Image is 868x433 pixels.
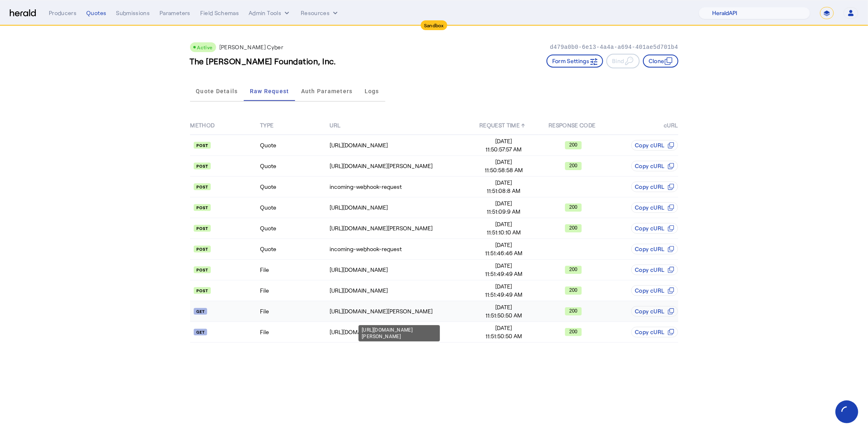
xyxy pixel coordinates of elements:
button: internal dropdown menu [249,9,291,17]
div: Producers [49,9,77,17]
button: Copy cURL [631,161,678,171]
span: 11:50:57:57 AM [469,145,538,153]
td: File [260,280,329,301]
span: Logs [365,88,379,94]
text: 200 [569,163,577,168]
td: Quote [260,135,329,156]
span: [DATE] [469,324,538,332]
button: Copy cURL [631,306,678,317]
button: Copy cURL [631,182,678,192]
th: cURL [608,116,678,135]
td: Quote [260,218,329,239]
img: Herald Logo [10,9,36,17]
div: Quotes [86,9,106,17]
span: [DATE] [469,179,538,187]
button: Resources dropdown menu [301,9,339,17]
th: URL [329,116,469,135]
div: [URL][DOMAIN_NAME][PERSON_NAME] [359,325,440,341]
text: 200 [569,308,577,314]
span: [DATE] [469,282,538,291]
span: Raw Request [250,88,289,94]
button: Bind [606,54,639,68]
p: d479a0b0-6e13-4a4a-a694-401ae5d701b4 [550,43,678,51]
span: 11:51:09:9 AM [469,208,538,216]
span: [DATE] [469,241,538,249]
button: Form Settings [547,55,603,68]
text: 200 [569,267,577,272]
span: 11:51:50:50 AM [469,311,538,319]
p: [PERSON_NAME] Cyber [219,43,284,51]
span: [DATE] [469,262,538,270]
div: incoming-webhook-request [330,183,468,191]
th: METHOD [190,116,260,135]
span: Auth Parameters [301,88,353,94]
button: Copy cURL [631,202,678,213]
span: Active [197,44,213,50]
span: [DATE] [469,199,538,208]
div: [URL][DOMAIN_NAME][PERSON_NAME] [330,328,468,336]
div: incoming-webhook-request [330,245,468,253]
td: File [260,322,329,343]
span: ↑ [521,122,525,129]
span: [DATE] [469,303,538,311]
td: Quote [260,177,329,197]
h3: The [PERSON_NAME] Foundation, Inc. [190,55,336,67]
div: Field Schemas [200,9,239,17]
td: File [260,260,329,280]
button: Clone [643,55,678,68]
div: Parameters [160,9,190,17]
span: [DATE] [469,220,538,228]
div: [URL][DOMAIN_NAME] [330,266,468,274]
button: Copy cURL [631,285,678,296]
span: 11:50:58:58 AM [469,166,538,174]
text: 200 [569,142,577,148]
span: [DATE] [469,158,538,166]
th: RESPONSE CODE [539,116,608,135]
th: TYPE [260,116,329,135]
div: [URL][DOMAIN_NAME][PERSON_NAME] [330,224,468,232]
td: Quote [260,156,329,177]
td: Quote [260,239,329,260]
th: REQUEST TIME [469,116,538,135]
text: 200 [569,225,577,231]
button: Copy cURL [631,223,678,234]
text: 200 [569,204,577,210]
span: Quote Details [196,88,238,94]
span: 11:51:10:10 AM [469,228,538,236]
button: Copy cURL [631,140,678,151]
td: File [260,301,329,322]
div: [URL][DOMAIN_NAME] [330,203,468,212]
div: [URL][DOMAIN_NAME] [330,286,468,295]
span: 11:51:50:50 AM [469,332,538,340]
span: 11:51:49:49 AM [469,270,538,278]
button: Copy cURL [631,327,678,337]
button: Copy cURL [631,244,678,254]
text: 200 [569,287,577,293]
div: [URL][DOMAIN_NAME][PERSON_NAME] [330,162,468,170]
div: Submissions [116,9,150,17]
span: [DATE] [469,137,538,145]
button: Copy cURL [631,265,678,275]
div: [URL][DOMAIN_NAME] [330,141,468,149]
div: Sandbox [421,20,447,30]
td: Quote [260,197,329,218]
div: [URL][DOMAIN_NAME][PERSON_NAME] [330,307,468,315]
span: 11:51:46:46 AM [469,249,538,257]
text: 200 [569,329,577,335]
span: 11:51:08:8 AM [469,187,538,195]
span: 11:51:49:49 AM [469,291,538,299]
